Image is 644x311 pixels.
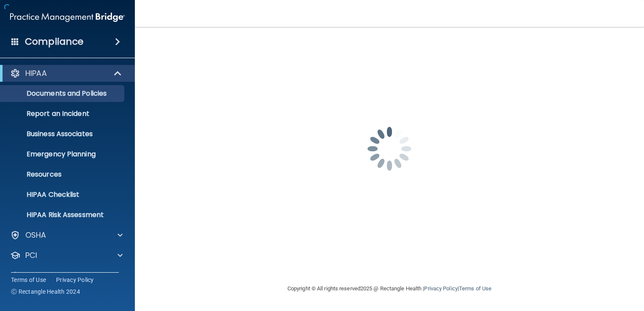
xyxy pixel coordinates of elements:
p: Report an Incident [5,110,121,118]
a: Terms of Use [11,276,46,284]
p: Business Associates [5,130,121,138]
p: OfficeSafe University [25,271,105,281]
a: Terms of Use [459,285,491,292]
p: HIPAA [25,68,47,78]
img: PMB logo [10,9,125,26]
h4: Compliance [25,36,83,48]
p: OSHA [25,230,46,240]
p: PCI [25,250,37,260]
p: HIPAA Checklist [5,190,121,199]
a: OSHA [10,230,123,240]
a: Privacy Policy [424,285,457,292]
p: HIPAA Risk Assessment [5,211,121,219]
img: spinner.e123f6fc.gif [347,107,432,191]
span: Ⓒ Rectangle Health 2024 [11,287,80,296]
a: OfficeSafe University [10,271,123,281]
p: Resources [5,170,121,179]
p: Documents and Policies [5,89,121,98]
div: Copyright © All rights reserved 2025 @ Rectangle Health | | [236,275,543,302]
a: PCI [10,250,123,260]
a: HIPAA [10,68,122,78]
a: Privacy Policy [56,276,94,284]
p: Emergency Planning [5,150,121,158]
